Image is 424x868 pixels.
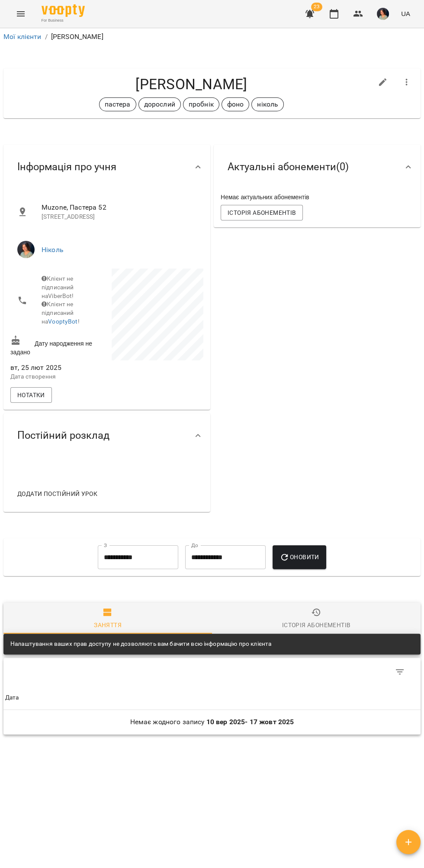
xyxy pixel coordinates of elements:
[9,334,107,358] div: Дату народження не задано
[401,9,410,18] span: UA
[10,387,52,403] button: Нотатки
[311,3,322,11] span: 23
[189,99,214,110] p: пробнік
[94,620,122,630] div: Заняття
[14,486,101,502] button: Додати постійний урок
[5,693,19,703] div: Sort
[389,661,410,682] button: Фільтр
[48,318,77,325] a: VooptyBot
[17,160,116,174] span: Інформація про учня
[282,620,350,630] div: Історія абонементів
[138,97,181,111] div: дорослий
[105,99,131,110] p: пастера
[10,372,105,381] p: Дата створення
[183,97,219,111] div: пробнік
[42,18,85,23] span: For Business
[221,205,303,220] button: Історія абонементів
[17,390,45,400] span: Нотатки
[257,99,278,110] p: ніколь
[42,213,196,221] p: [STREET_ADDRESS]
[5,717,419,727] p: Немає жодного запису
[206,718,294,726] b: 10 вер 2025 - 17 жовт 2025
[3,32,42,41] a: Мої клієнти
[99,97,136,111] div: пастера
[3,32,421,42] nav: breadcrumb
[10,636,271,652] div: Налаштування ваших прав доступу не дозволяють вам бачити всю інформацію про клієнта
[42,275,74,299] span: Клієнт не підписаний на ViberBot!
[17,429,109,442] span: Постійний розклад
[222,97,250,111] div: фоно
[42,301,80,324] span: Клієнт не підписаний на !
[377,8,389,20] img: e7cc86ff2ab213a8ed988af7ec1c5bbe.png
[251,97,284,111] div: ніколь
[228,207,296,218] span: Історія абонементів
[10,75,373,93] h4: [PERSON_NAME]
[398,6,414,22] button: UA
[42,4,85,17] img: Voopty Logo
[3,658,421,686] div: Table Toolbar
[17,241,35,258] img: Ніколь
[17,489,97,499] span: Додати постійний урок
[45,32,48,42] li: /
[10,363,105,373] span: вт, 25 лют 2025
[3,145,210,189] div: Інформація про учня
[42,246,64,254] a: Ніколь
[228,160,349,174] span: Актуальні абонементи ( 0 )
[5,693,19,703] div: Дата
[279,552,319,562] span: Оновити
[42,202,196,213] span: Muzone, Пастера 52
[51,32,103,42] p: [PERSON_NAME]
[5,693,419,703] span: Дата
[10,3,31,24] button: Menu
[273,545,326,570] button: Оновити
[3,413,210,458] div: Постійний розклад
[214,145,421,189] div: Актуальні абонементи(0)
[227,99,244,110] p: фоно
[144,99,175,110] p: дорослий
[219,191,415,203] div: Немає актуальних абонементів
